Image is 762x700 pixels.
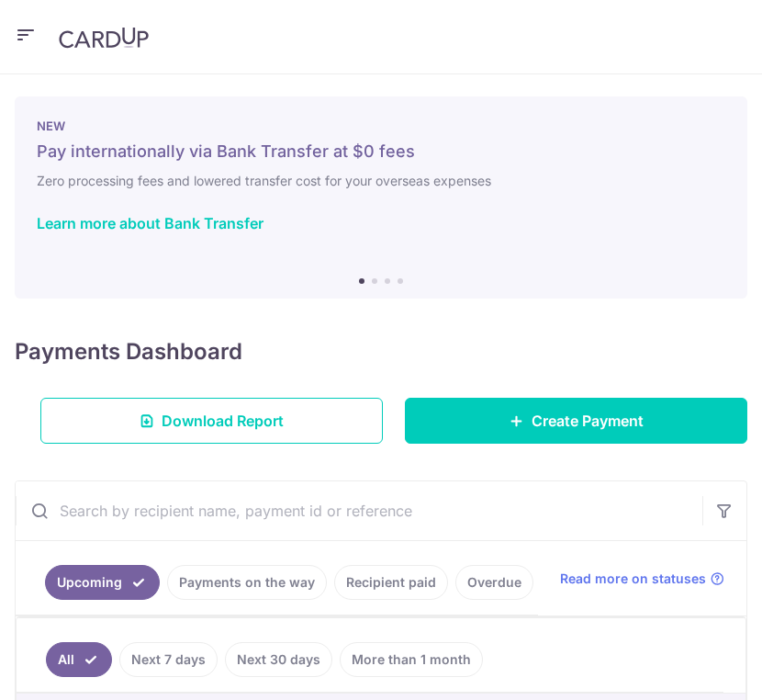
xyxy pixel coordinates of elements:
[644,645,744,691] iframe: Opens a widget where you can find more information
[334,565,448,600] a: Recipient paid
[16,481,702,540] input: Search by recipient name, payment id or reference
[45,565,160,600] a: Upcoming
[119,642,218,677] a: Next 7 days
[37,170,725,192] h6: Zero processing fees and lowered transfer cost for your overseas expenses
[37,141,725,163] h5: Pay internationally via Bank Transfer at $0 fees
[225,642,332,677] a: Next 30 days
[40,398,383,444] a: Download Report
[560,570,706,588] span: Read more on statuses
[455,565,533,600] a: Overdue
[167,565,327,600] a: Payments on the way
[15,335,242,368] h4: Payments Dashboard
[560,570,724,588] a: Read more on statuses
[59,27,149,49] img: CardUp
[340,642,483,677] a: More than 1 month
[37,214,263,232] a: Learn more about Bank Transfer
[37,119,725,133] p: NEW
[532,410,644,432] span: Create Payment
[46,642,112,677] a: All
[162,410,284,432] span: Download Report
[405,398,747,444] a: Create Payment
